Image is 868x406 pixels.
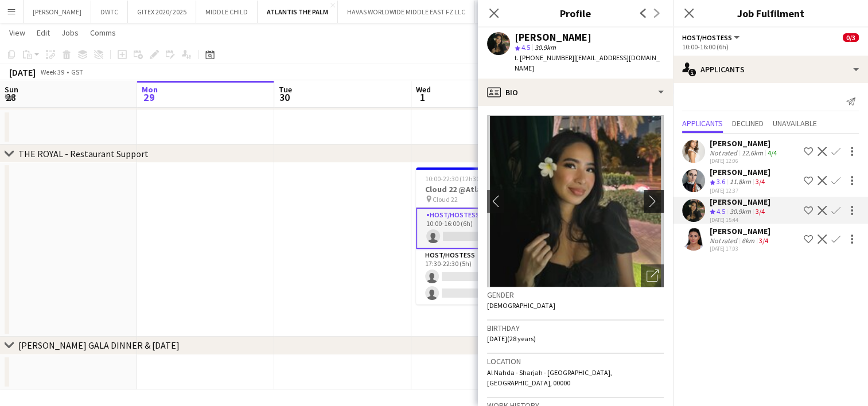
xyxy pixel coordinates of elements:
[515,53,574,62] span: t. [PHONE_NUMBER]
[487,334,536,343] span: [DATE] (28 years)
[414,91,431,104] span: 1
[38,68,67,76] span: Week 39
[18,148,149,159] div: THE ROYAL - Restaurant Support
[85,25,120,40] a: Comms
[710,187,770,194] div: [DATE] 12:37
[9,67,36,78] div: [DATE]
[416,167,544,304] app-job-card: 10:00-22:30 (12h30m)0/3Cloud 22 @Atlantis the Royal Cloud 222 RolesHost/Hostess4A0/110:00-16:00 (...
[277,91,292,104] span: 30
[682,119,723,127] span: Applicants
[478,79,673,106] div: Bio
[673,6,868,21] h3: Job Fulfilment
[739,149,765,157] div: 12.6km
[128,1,196,23] button: GITEX 2020/ 2025
[710,197,770,207] div: [PERSON_NAME]
[57,25,83,40] a: Jobs
[682,42,859,51] div: 10:00-16:00 (6h)
[727,177,753,187] div: 11.8km
[710,216,770,224] div: [DATE] 15:44
[532,43,558,52] span: 30.9km
[140,91,158,104] span: 29
[433,195,458,204] span: Cloud 22
[710,226,770,236] div: [PERSON_NAME]
[425,174,488,183] span: 10:00-22:30 (12h30m)
[416,249,544,304] app-card-role: Host/Hostess0/217:30-22:30 (5h)
[739,236,757,245] div: 6km
[487,301,555,310] span: [DEMOGRAPHIC_DATA]
[727,207,753,217] div: 30.9km
[710,138,779,149] div: [PERSON_NAME]
[416,184,544,194] h3: Cloud 22 @Atlantis the Royal
[487,323,664,333] h3: Birthday
[142,84,158,95] span: Mon
[487,290,664,300] h3: Gender
[3,91,18,104] span: 28
[338,1,475,23] button: HAVAS WORLDWIDE MIDDLE EAST FZ LLC
[196,1,258,23] button: MIDDLE CHILD
[478,6,673,21] h3: Profile
[279,84,292,95] span: Tue
[768,149,777,157] app-skills-label: 4/4
[258,1,338,23] button: ATLANTIS THE PALM
[90,28,116,38] span: Comms
[37,28,50,38] span: Edit
[710,149,739,157] div: Not rated
[91,1,128,23] button: DWTC
[756,207,765,216] app-skills-label: 3/4
[717,207,725,216] span: 4.5
[682,33,741,42] button: Host/Hostess
[759,236,768,245] app-skills-label: 3/4
[416,208,544,249] app-card-role: Host/Hostess4A0/110:00-16:00 (6h)
[641,264,664,287] div: Open photos pop-in
[416,84,431,95] span: Wed
[487,356,664,366] h3: Location
[71,68,83,76] div: GST
[710,236,739,245] div: Not rated
[515,32,591,42] div: [PERSON_NAME]
[521,43,530,52] span: 4.5
[717,177,725,186] span: 3.6
[673,56,868,83] div: Applicants
[61,28,79,38] span: Jobs
[756,177,765,186] app-skills-label: 3/4
[18,339,180,351] div: [PERSON_NAME] GALA DINNER & [DATE]
[9,28,25,38] span: View
[773,119,817,127] span: Unavailable
[710,167,770,177] div: [PERSON_NAME]
[5,25,30,40] a: View
[710,157,779,165] div: [DATE] 12:06
[32,25,55,40] a: Edit
[732,119,764,127] span: Declined
[515,53,660,72] span: | [EMAIL_ADDRESS][DOMAIN_NAME]
[24,1,91,23] button: [PERSON_NAME]
[5,84,18,95] span: Sun
[682,33,732,42] span: Host/Hostess
[843,33,859,42] span: 0/3
[475,1,548,23] button: VAS DUBAI EVENTS
[487,368,612,387] span: Al Nahda - Sharjah - [GEOGRAPHIC_DATA], [GEOGRAPHIC_DATA], 00000
[710,245,770,252] div: [DATE] 17:03
[487,115,664,287] img: Crew avatar or photo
